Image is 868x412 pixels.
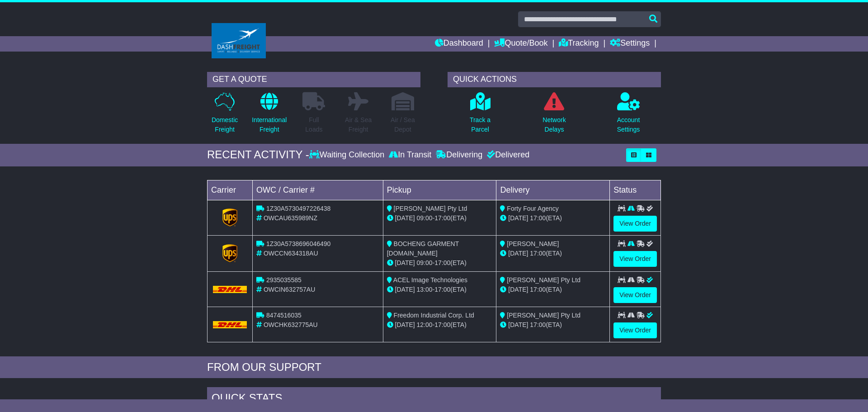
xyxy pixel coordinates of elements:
[302,115,325,134] p: Full Loads
[207,387,661,412] div: Quick Stats
[507,240,559,247] span: [PERSON_NAME]
[212,115,238,134] p: Domestic Freight
[507,312,580,319] span: [PERSON_NAME] Pty Ltd
[417,259,433,266] span: 09:00
[213,286,247,293] img: DHL.png
[395,286,415,293] span: [DATE]
[448,72,661,87] div: QUICK ACTIONS
[530,214,546,222] span: 17:00
[613,322,657,338] a: View Order
[613,216,657,232] a: View Order
[507,276,580,284] span: [PERSON_NAME] Pty Ltd
[496,180,610,200] td: Delivery
[500,320,606,330] div: (ETA)
[207,361,661,374] div: FROM OUR SUPPORT
[395,259,415,266] span: [DATE]
[417,214,433,222] span: 09:00
[264,321,318,328] span: OWCHK632775AU
[500,249,606,258] div: (ETA)
[393,276,467,284] span: ACEL Image Technologies
[208,180,253,200] td: Carrier
[613,287,657,303] a: View Order
[613,251,657,267] a: View Order
[266,312,302,319] span: 8474516035
[345,115,372,134] p: Air & Sea Freight
[213,321,247,328] img: DHL.png
[387,213,493,223] div: - (ETA)
[508,250,528,257] span: [DATE]
[559,36,599,52] a: Tracking
[530,250,546,257] span: 17:00
[207,148,309,161] div: RECENT ACTIVITY -
[500,213,606,223] div: (ETA)
[253,180,383,200] td: OWC / Carrier #
[387,285,493,294] div: - (ETA)
[417,321,433,328] span: 12:00
[610,36,650,52] a: Settings
[395,214,415,222] span: [DATE]
[266,205,330,212] span: 1Z30A5730497226438
[387,320,493,330] div: - (ETA)
[470,115,491,134] p: Track a Parcel
[264,250,318,257] span: OWCCN634318AU
[387,150,434,160] div: In Transit
[434,259,450,266] span: 17:00
[222,244,238,262] img: GetCarrierServiceLogo
[207,72,420,87] div: GET A QUOTE
[530,321,546,328] span: 17:00
[435,36,483,52] a: Dashboard
[542,92,566,139] a: NetworkDelays
[610,180,661,200] td: Status
[395,321,415,328] span: [DATE]
[530,286,546,293] span: 17:00
[252,115,287,134] p: International Freight
[494,36,547,52] a: Quote/Book
[222,208,238,227] img: GetCarrierServiceLogo
[417,286,433,293] span: 13:00
[394,312,474,319] span: Freedom Industrial Corp. Ltd
[387,258,493,268] div: - (ETA)
[434,150,485,160] div: Delivering
[508,286,528,293] span: [DATE]
[387,240,459,257] span: BOCHENG GARMENT [DOMAIN_NAME]
[617,115,640,134] p: Account Settings
[485,150,529,160] div: Delivered
[434,214,450,222] span: 17:00
[266,240,330,247] span: 1Z30A5738696046490
[383,180,496,200] td: Pickup
[309,150,387,160] div: Waiting Collection
[617,92,641,139] a: AccountSettings
[469,92,491,139] a: Track aParcel
[542,115,566,134] p: Network Delays
[500,285,606,294] div: (ETA)
[251,92,287,139] a: InternationalFreight
[508,321,528,328] span: [DATE]
[434,321,450,328] span: 17:00
[507,205,558,212] span: Forty Four Agency
[264,286,315,293] span: OWCIN632757AU
[434,286,450,293] span: 17:00
[211,92,238,139] a: DomesticFreight
[264,214,317,222] span: OWCAU635989NZ
[508,214,528,222] span: [DATE]
[394,205,467,212] span: [PERSON_NAME] Pty Ltd
[266,276,302,284] span: 2935035585
[391,115,415,134] p: Air / Sea Depot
